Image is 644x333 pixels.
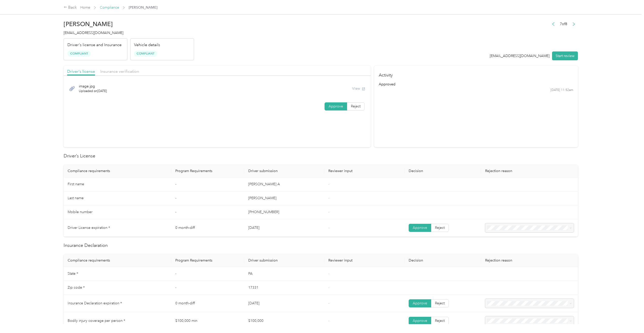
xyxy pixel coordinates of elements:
a: Compliance [100,5,119,10]
span: Driver's license [67,69,95,74]
span: [EMAIL_ADDRESS][DOMAIN_NAME] [64,31,123,35]
span: First name [68,182,84,186]
h4: Activity [374,66,578,82]
span: image.jpg [79,84,107,89]
td: [PERSON_NAME] [244,191,325,205]
td: Mobile number [64,205,171,219]
th: Decision [405,254,481,267]
td: - [171,177,244,191]
td: First name [64,177,171,191]
th: Rejection reason [481,165,578,177]
td: Driver License expiration * [64,219,171,237]
td: $100,000 min [171,312,244,330]
span: Reject [435,226,445,230]
span: Compliant [67,51,91,57]
span: Driver License expiration * [68,226,110,230]
h2: Driver’s License [64,153,578,159]
span: - [328,196,329,200]
p: Vehicle details [134,42,160,48]
span: Bodily injury coverage per person * [68,319,125,323]
span: - [328,271,329,276]
time: [DATE] 11:52am [551,88,573,92]
td: [DATE] [244,219,325,237]
a: Home [80,5,90,10]
td: PA [244,267,325,281]
td: Zip code * [64,281,171,295]
th: Compliance requirements [64,254,171,267]
th: Program Requirements [171,254,244,267]
th: Rejection reason [481,254,578,267]
span: - [328,301,329,305]
span: Approve [329,104,343,108]
h2: Insurance Declaration [64,242,578,249]
span: Approve [413,226,427,230]
p: Driver's license and Insurance [67,42,122,48]
td: - [171,191,244,205]
span: Last name [68,196,84,200]
div: Back [64,5,77,11]
div: [EMAIL_ADDRESS][DOMAIN_NAME] [490,53,550,59]
span: - [328,226,329,230]
span: [PERSON_NAME] [129,5,157,10]
span: Compliant [134,51,157,57]
span: Reject [351,104,361,108]
span: Reject [435,301,445,305]
span: Zip code * [68,285,85,290]
td: Last name [64,191,171,205]
span: - [328,210,329,214]
th: Program Requirements [171,165,244,177]
span: Approve [413,319,427,323]
button: Start review [552,51,578,60]
td: - [171,205,244,219]
td: 0 month-diff [171,219,244,237]
span: Approve [413,301,427,305]
td: [DATE] [244,295,325,312]
td: - [171,281,244,295]
span: - [328,182,329,186]
td: State * [64,267,171,281]
th: Driver submission [244,165,325,177]
span: - [328,319,329,323]
th: Reviewer input [324,165,405,177]
span: Insurance verification [100,69,139,74]
span: Mobile number [68,210,92,214]
span: - [328,285,329,290]
td: 0 month-diff [171,295,244,312]
td: [PHONE_NUMBER] [244,205,325,219]
th: Decision [405,165,481,177]
h2: [PERSON_NAME] [64,21,194,28]
td: - [171,267,244,281]
span: Insurance Declaration expiration * [68,301,122,305]
td: [PERSON_NAME] A [244,177,325,191]
td: $100,000 [244,312,325,330]
div: approved [379,82,574,87]
td: Bodily injury coverage per person * [64,312,171,330]
span: State * [68,271,78,276]
th: Driver submission [244,254,325,267]
span: Reject [435,319,445,323]
th: Compliance requirements [64,165,171,177]
span: Uploaded on [DATE] [79,89,107,94]
iframe: Everlance-gr Chat Button Frame [616,305,644,333]
td: Insurance Declaration expiration * [64,295,171,312]
td: 17331 [244,281,325,295]
span: 7 of 8 [560,21,567,27]
th: Reviewer input [324,254,405,267]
